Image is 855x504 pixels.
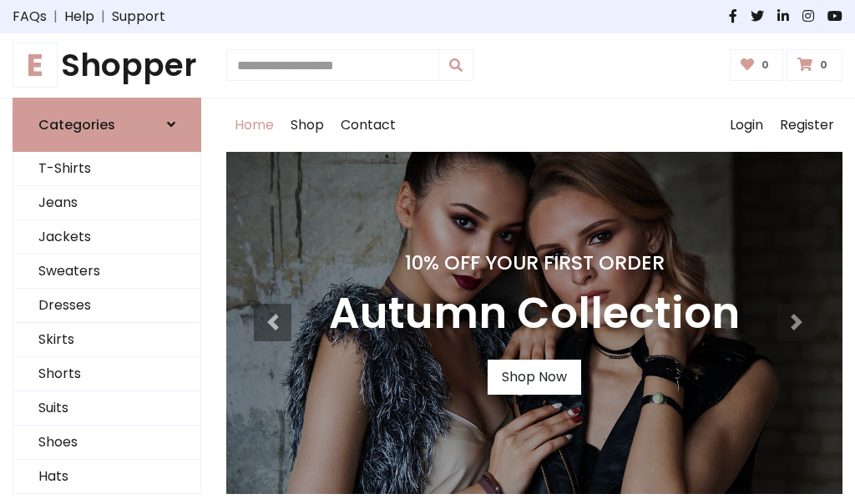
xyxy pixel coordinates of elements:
[13,186,200,220] a: Jeans
[13,7,47,27] a: FAQs
[13,43,58,88] span: E
[112,7,165,27] a: Support
[64,7,94,27] a: Help
[38,117,115,133] h6: Categories
[226,98,282,152] a: Home
[13,98,201,152] a: Categories
[13,357,200,391] a: Shorts
[13,47,201,84] h1: Shopper
[94,7,112,27] span: |
[13,460,200,494] a: Hats
[329,288,740,340] h3: Autumn Collection
[13,289,200,323] a: Dresses
[13,47,201,84] a: EShopper
[13,426,200,460] a: Shoes
[13,152,200,186] a: T-Shirts
[332,98,404,152] a: Contact
[730,49,784,81] a: 0
[488,360,581,395] a: Shop Now
[13,220,200,255] a: Jackets
[816,58,832,73] span: 0
[757,58,773,73] span: 0
[13,323,200,357] a: Skirts
[721,98,772,152] a: Login
[787,49,842,81] a: 0
[282,98,332,152] a: Shop
[329,251,740,275] h4: 10% Off Your First Order
[13,255,200,289] a: Sweaters
[13,391,200,426] a: Suits
[47,7,64,27] span: |
[772,98,842,152] a: Register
